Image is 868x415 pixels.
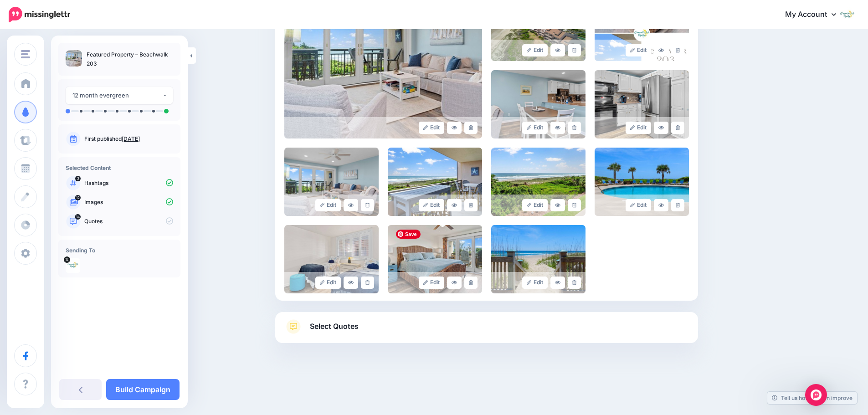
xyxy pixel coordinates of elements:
[72,90,162,101] div: 12 month evergreen
[66,247,173,254] h4: Sending To
[396,230,421,239] span: Save
[284,148,379,216] img: 34cb1a3c6ec4d8627624eaf153d5c0e4_large.jpg
[284,225,379,293] img: 29c8afed4394299c1b50b67287923b03_large.jpg
[122,135,140,142] a: [DATE]
[491,225,586,293] img: fb56b227d62c3d60a2741d501dd46ac8_large.jpg
[805,384,827,406] div: Open Intercom Messenger
[84,179,173,187] p: Hashtags
[75,195,81,200] span: 12
[84,198,173,206] p: Images
[522,277,548,289] a: Edit
[84,135,173,143] p: First published
[66,164,173,171] h4: Selected Content
[626,44,652,56] a: Edit
[522,44,548,56] a: Edit
[284,319,689,343] a: Select Quotes
[21,50,30,58] img: menu.png
[626,122,652,134] a: Edit
[595,70,689,138] img: 3074a3a537ffeee6833e2fd30fb73b29_large.jpg
[776,4,854,26] a: My Account
[767,392,857,404] a: Tell us how we can improve
[419,277,445,289] a: Edit
[388,148,482,216] img: 7f1f644b98d37e38d67925217aa76a90_large.jpg
[84,217,173,225] p: Quotes
[522,122,548,134] a: Edit
[87,50,173,68] p: Featured Property – Beachwalk 203
[315,199,341,211] a: Edit
[66,50,82,67] img: 8057e20e501703da40139ff5310f3c9a_thumb.jpg
[66,87,173,104] button: 12 month evergreen
[66,258,80,273] img: l5ef-sXV-2662.jpg
[315,277,341,289] a: Edit
[9,7,70,22] img: Missinglettr
[491,148,586,216] img: 782d32f3709756c9b68f9b6779cfcc0f_large.jpg
[522,199,548,211] a: Edit
[595,148,689,216] img: c0fb821b5e20959ff94fb3820b3bb865_large.jpg
[491,70,586,138] img: a797df116d7f9e9cfdfb177209a716a3_large.jpg
[419,199,445,211] a: Edit
[388,225,482,293] img: 86acad6bf95f254b427f30381a106c00_large.jpg
[626,199,652,211] a: Edit
[75,176,81,181] span: 3
[419,122,445,134] a: Edit
[75,214,81,220] span: 14
[310,320,359,333] span: Select Quotes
